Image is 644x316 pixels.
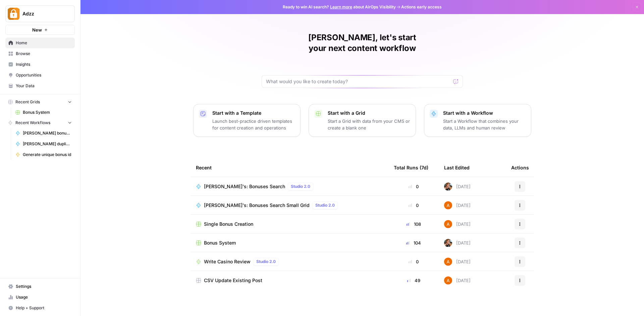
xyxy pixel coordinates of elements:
a: Bonus System [12,107,75,118]
button: Start with a WorkflowStart a Workflow that combines your data, LLMs and human review [424,104,531,137]
img: 1uqwqwywk0hvkeqipwlzjk5gjbnq [444,220,452,228]
span: Single Bonus Creation [204,221,253,227]
div: 0 [394,183,433,190]
span: Adzz [22,10,63,17]
a: Generate unique bonus id [12,149,75,160]
div: Last Edited [444,158,470,177]
a: Browse [5,48,75,59]
a: Insights [5,59,75,70]
p: Start with a Workflow [443,110,526,116]
div: Actions [511,158,529,177]
span: Studio 2.0 [315,202,335,208]
span: [PERSON_NAME]'s: Bonuses Search Small Grid [204,202,310,209]
span: [PERSON_NAME]'s: Bonuses Search [204,183,285,190]
div: [DATE] [444,182,471,191]
a: [PERSON_NAME]'s: Bonuses SearchStudio 2.0 [196,182,383,191]
span: Actions early access [401,4,442,10]
img: nwfydx8388vtdjnj28izaazbsiv8 [444,182,452,191]
span: Settings [16,283,72,289]
p: Start a Workflow that combines your data, LLMs and human review [443,118,526,131]
span: CSV Update Existing Post [204,277,262,284]
div: 0 [394,258,433,265]
a: Your Data [5,81,75,91]
img: 1uqwqwywk0hvkeqipwlzjk5gjbnq [444,201,452,209]
a: Opportunities [5,70,75,81]
h1: [PERSON_NAME], let's start your next content workflow [262,32,463,54]
span: Bonus System [204,240,236,246]
span: Home [16,40,72,46]
a: [PERSON_NAME] duplicate check CRM [12,139,75,149]
a: Settings [5,281,75,292]
span: Bonus System [23,109,72,115]
div: [DATE] [444,239,471,247]
span: New [32,27,42,33]
img: Adzz Logo [8,8,20,20]
span: Opportunities [16,72,72,78]
span: Your Data [16,83,72,89]
button: Recent Grids [5,97,75,107]
span: Studio 2.0 [256,259,276,265]
button: Start with a TemplateLaunch best-practice driven templates for content creation and operations [193,104,301,137]
div: [DATE] [444,220,471,228]
span: Studio 2.0 [291,183,310,190]
a: Bonus System [196,240,383,246]
div: [DATE] [444,276,471,284]
a: Single Bonus Creation [196,221,383,227]
img: 1uqwqwywk0hvkeqipwlzjk5gjbnq [444,258,452,266]
div: Recent [196,158,383,177]
p: Start with a Grid [328,110,410,116]
span: Recent Workflows [15,120,50,126]
a: Write Casino ReviewStudio 2.0 [196,258,383,266]
p: Launch best-practice driven templates for content creation and operations [212,118,295,131]
span: Write Casino Review [204,258,251,265]
span: Ready to win AI search? about AirOps Visibility [283,4,396,10]
button: Help + Support [5,303,75,313]
p: Start with a Template [212,110,295,116]
a: CSV Update Existing Post [196,277,383,284]
span: Browse [16,51,72,57]
p: Start a Grid with data from your CMS or create a blank one [328,118,410,131]
a: [PERSON_NAME] bonus to wp - grid specific [12,128,75,139]
div: Total Runs (7d) [394,158,428,177]
button: New [5,25,75,35]
span: Usage [16,294,72,300]
a: Learn more [330,4,352,9]
button: Workspace: Adzz [5,5,75,22]
span: [PERSON_NAME] bonus to wp - grid specific [23,130,72,136]
span: Generate unique bonus id [23,152,72,158]
button: Start with a GridStart a Grid with data from your CMS or create a blank one [309,104,416,137]
input: What would you like to create today? [266,78,450,85]
div: 49 [394,277,433,284]
div: [DATE] [444,258,471,266]
img: nwfydx8388vtdjnj28izaazbsiv8 [444,239,452,247]
a: Home [5,38,75,48]
span: [PERSON_NAME] duplicate check CRM [23,141,72,147]
div: 108 [394,221,433,227]
span: Recent Grids [15,99,40,105]
a: Usage [5,292,75,303]
div: [DATE] [444,201,471,209]
span: Help + Support [16,305,72,311]
span: Insights [16,61,72,67]
a: [PERSON_NAME]'s: Bonuses Search Small GridStudio 2.0 [196,201,383,209]
button: Recent Workflows [5,118,75,128]
div: 104 [394,240,433,246]
img: 1uqwqwywk0hvkeqipwlzjk5gjbnq [444,276,452,284]
div: 0 [394,202,433,209]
